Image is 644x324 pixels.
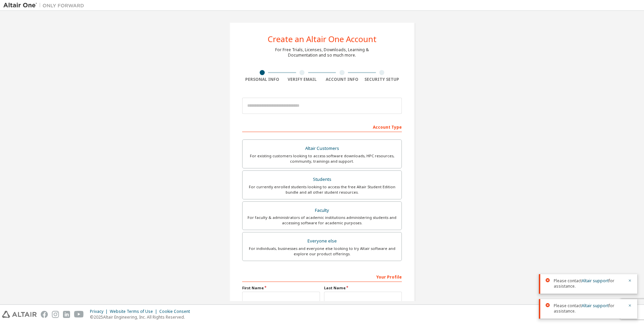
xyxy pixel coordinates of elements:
div: Everyone else [247,236,397,246]
div: For faculty & administrators of academic institutions administering students and accessing softwa... [247,215,397,226]
div: For currently enrolled students looking to access the free Altair Student Edition bundle and all ... [247,184,397,195]
div: Cookie Consent [159,309,194,314]
img: linkedin.svg [63,311,70,318]
div: Faculty [247,206,397,215]
div: Create an Altair One Account [268,35,377,43]
span: Please contact for assistance. [554,303,624,314]
div: Security Setup [362,77,402,82]
div: Website Terms of Use [110,309,159,314]
a: Altair support [582,278,609,284]
span: Please contact for assistance. [554,278,624,289]
img: Altair One [3,2,88,9]
p: © 2025 Altair Engineering, Inc. All Rights Reserved. [90,314,194,320]
div: For Free Trials, Licenses, Downloads, Learning & Documentation and so much more. [275,47,369,58]
div: Account Info [322,77,362,82]
div: Privacy [90,309,110,314]
div: Verify Email [282,77,322,82]
div: Altair Customers [247,144,397,153]
img: altair_logo.svg [2,311,37,318]
label: First Name [242,285,320,291]
div: Your Profile [242,271,402,282]
div: For existing customers looking to access software downloads, HPC resources, community, trainings ... [247,153,397,164]
div: Account Type [242,121,402,132]
div: Personal Info [242,77,282,82]
img: instagram.svg [52,311,59,318]
img: youtube.svg [74,311,84,318]
div: Students [247,175,397,184]
label: Last Name [324,285,402,291]
img: facebook.svg [41,311,48,318]
div: For individuals, businesses and everyone else looking to try Altair software and explore our prod... [247,246,397,257]
a: Altair support [582,303,609,309]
